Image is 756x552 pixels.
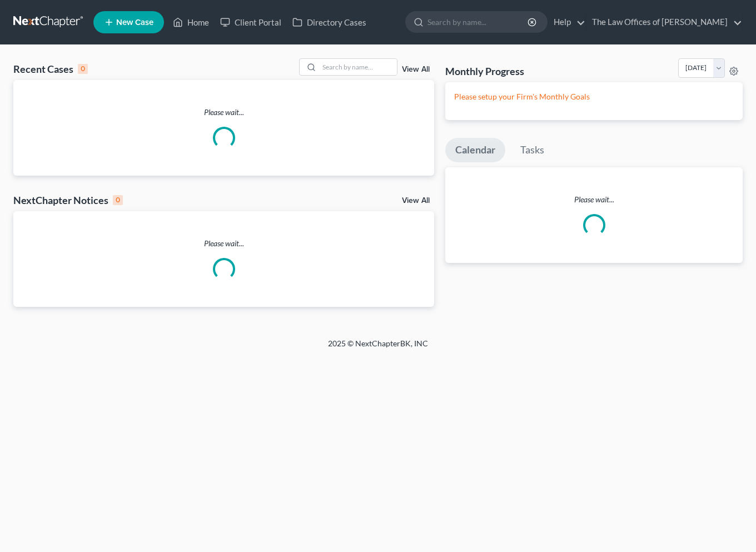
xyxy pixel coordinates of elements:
[13,62,88,76] div: Recent Cases
[61,338,695,358] div: 2025 © NextChapterBK, INC
[113,195,123,205] div: 0
[454,91,734,102] p: Please setup your Firm's Monthly Goals
[402,197,430,205] a: View All
[167,12,215,32] a: Home
[510,138,554,162] a: Tasks
[548,12,585,32] a: Help
[427,12,529,32] input: Search by name...
[445,138,505,162] a: Calendar
[116,18,153,27] span: New Case
[215,12,287,32] a: Client Portal
[287,12,372,32] a: Directory Cases
[13,107,434,118] p: Please wait...
[402,66,430,73] a: View All
[586,12,742,32] a: The Law Offices of [PERSON_NAME]
[319,59,397,75] input: Search by name...
[445,64,524,78] h3: Monthly Progress
[445,194,743,205] p: Please wait...
[13,238,434,249] p: Please wait...
[78,64,88,74] div: 0
[13,193,123,207] div: NextChapter Notices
